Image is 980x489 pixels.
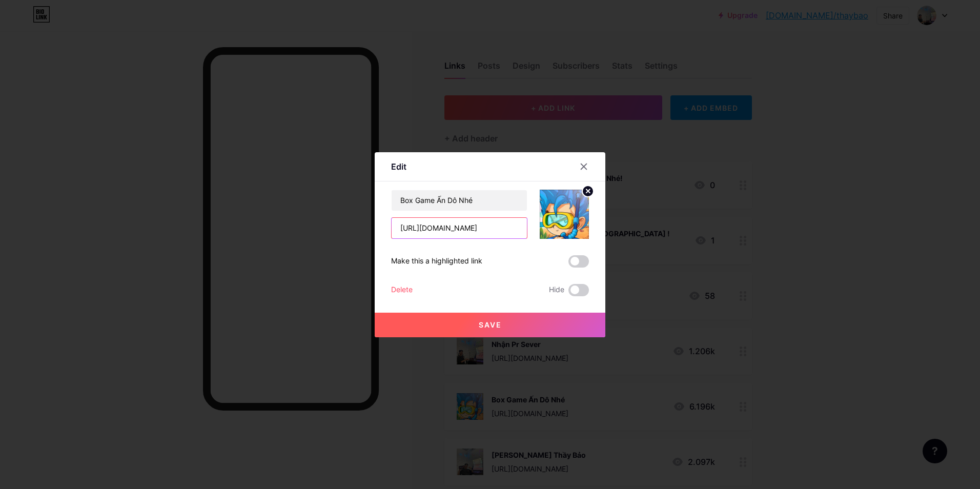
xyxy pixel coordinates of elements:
[392,190,527,211] input: Title
[392,218,527,238] input: URL
[391,284,413,296] div: Delete
[549,284,564,296] span: Hide
[540,190,589,239] img: link_thumbnail
[391,160,406,173] div: Edit
[391,255,482,268] div: Make this a highlighted link
[479,320,502,329] span: Save
[375,313,605,337] button: Save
